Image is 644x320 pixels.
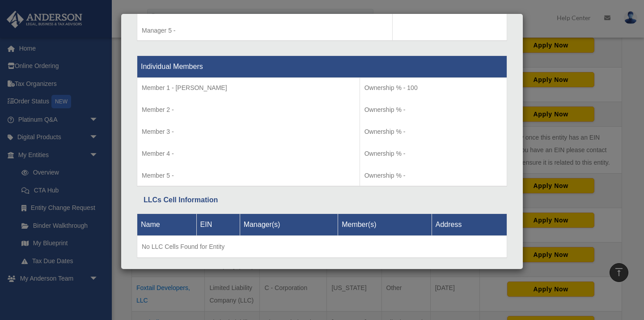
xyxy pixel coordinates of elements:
p: Manager 5 - [142,25,388,36]
p: Ownership % - [364,126,502,137]
p: Member 4 - [142,148,355,159]
p: Ownership % - [364,104,502,115]
p: Ownership % - 100 [364,82,502,94]
th: Address [432,213,507,235]
p: Ownership % - [364,170,502,181]
th: Manager(s) [240,213,338,235]
p: Member 2 - [142,104,355,115]
p: Member 3 - [142,126,355,137]
p: Ownership % - [364,148,502,159]
p: Member 5 - [142,170,355,181]
th: Individual Members [137,56,507,78]
div: LLCs Cell Information [144,194,500,206]
th: EIN [196,213,240,235]
th: Member(s) [338,213,432,235]
p: Member 1 - [PERSON_NAME] [142,82,355,94]
td: No LLC Cells Found for Entity [137,235,507,258]
th: Name [137,213,197,235]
